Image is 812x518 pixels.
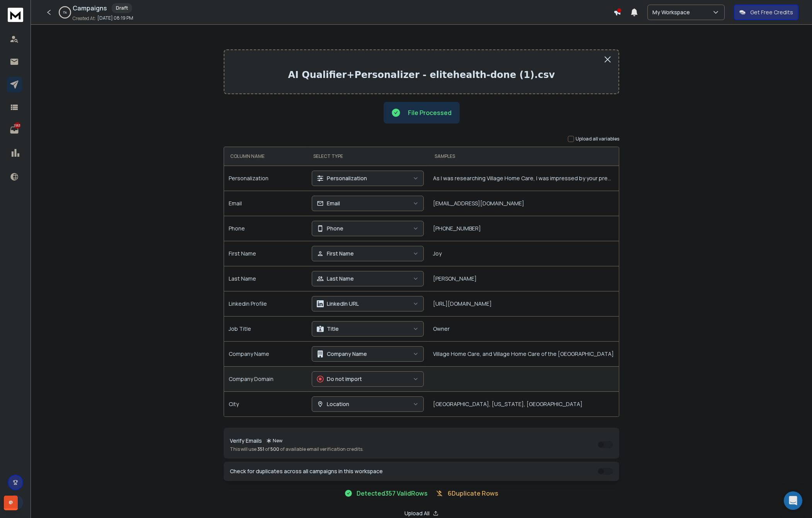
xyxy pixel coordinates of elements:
td: Joy [428,241,619,266]
td: Email [224,191,307,216]
p: 1 % [63,10,67,15]
div: Last Name [317,275,354,283]
p: Get Free Credits [750,8,793,16]
div: First Name [317,250,354,257]
span: 351 [257,446,264,452]
td: [GEOGRAPHIC_DATA], [US_STATE], [GEOGRAPHIC_DATA] [428,391,619,416]
p: 6 Duplicate Rows [448,489,499,498]
p: My Workspace [652,8,693,16]
a: 1563 [7,122,22,138]
button: Get Free Credits [734,5,798,20]
span: 500 [270,446,279,452]
label: Check for duplicates across all campaigns in this workspace [230,469,383,474]
p: Verify Emails [230,438,262,444]
p: This will use of of available email verification credits. [230,446,364,452]
p: Detected 357 Valid Rows [357,489,428,498]
th: COLUMN NAME [224,147,307,166]
h1: Campaigns [73,3,107,13]
p: [DATE] 08:19 PM [97,15,133,21]
td: Phone [224,216,307,241]
td: [PHONE_NUMBER] [428,216,619,241]
div: @ [4,496,18,510]
button: J [8,495,23,510]
td: City [224,391,307,416]
label: Upload all variables [576,136,619,142]
th: SAMPLES [428,147,619,166]
div: Do not import [317,375,362,383]
div: Draft [112,3,132,13]
td: Owner [428,316,619,341]
p: File Processed [408,108,452,117]
td: Job Title [224,316,307,341]
div: Open Intercom Messenger [784,491,802,510]
td: First Name [224,241,307,266]
div: Company Name [317,350,367,358]
td: Linkedin Profile [224,291,307,316]
td: Personalization [224,166,307,191]
td: Last Name [224,266,307,291]
td: [PERSON_NAME] [428,266,619,291]
td: [EMAIL_ADDRESS][DOMAIN_NAME] [428,191,619,216]
div: Personalization [317,174,367,182]
div: Email [317,200,340,207]
p: 1563 [14,122,20,129]
td: As I was researching Village Home Care, I was impressed by your presence across multiple [US_STAT... [428,166,619,191]
td: Company Name [224,341,307,366]
div: LinkedIn URL [317,300,359,308]
p: Created At: [73,15,96,22]
th: SELECT TYPE [307,147,428,166]
p: AI Qualifier+Personalizer - elitehealth-done (1).csv [231,69,612,81]
td: Company Domain [224,366,307,391]
div: Phone [317,225,343,232]
div: New [263,437,285,445]
div: Title [317,325,339,333]
div: Location [317,400,349,408]
img: logo [8,8,23,22]
td: Village Home Care, and Village Home Care of the [GEOGRAPHIC_DATA] [428,341,619,366]
td: [URL][DOMAIN_NAME] [428,291,619,316]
